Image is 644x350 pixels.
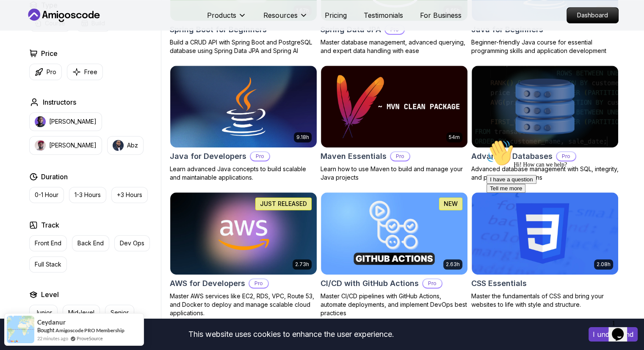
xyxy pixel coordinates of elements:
[3,3,156,57] div: 👋Hi! How can we help?I have a questionTell me more
[29,305,58,321] button: Junior
[29,64,62,80] button: Pro
[444,200,458,208] p: NEW
[37,327,55,333] span: Bought
[63,305,100,321] button: Mid-level
[47,68,56,76] p: Pro
[35,191,58,199] p: 0-1 Hour
[423,279,442,288] p: Pro
[471,278,527,289] h2: CSS Essentials
[49,141,97,150] p: [PERSON_NAME]
[321,192,468,317] a: CI/CD with GitHub Actions card2.63hNEWCI/CD with GitHub ActionsProMaster CI/CD pipelines with Git...
[263,10,308,27] button: Resources
[69,187,106,203] button: 1-3 Hours
[77,335,103,342] a: ProveSource
[29,112,102,131] button: instructor img[PERSON_NAME]
[170,38,317,55] p: Build a CRUD API with Spring Boot and PostgreSQL database using Spring Data JPA and Spring AI
[170,192,317,317] a: AWS for Developers card2.73hJUST RELEASEDAWS for DevelopersProMaster AWS services like EC2, RDS, ...
[260,200,307,208] p: JUST RELEASED
[295,261,309,268] p: 2.73h
[321,278,419,289] h2: CI/CD with GitHub Actions
[483,136,636,312] iframe: chat widget
[263,10,298,20] p: Resources
[29,235,67,251] button: Front End
[567,7,619,23] a: Dashboard
[84,68,97,76] p: Free
[117,191,142,199] p: +3 Hours
[3,3,30,31] img: :wave:
[111,308,129,317] p: Senior
[420,10,462,20] a: For Business
[29,256,67,272] button: Full Stack
[35,260,61,269] p: Full Stack
[391,152,409,161] p: Pro
[170,150,246,162] h2: Java for Developers
[37,319,66,326] span: Ceydanur
[321,65,468,182] a: Maven Essentials card54mMaven EssentialsProLearn how to use Maven to build and manage your Java p...
[249,279,268,288] p: Pro
[567,8,618,23] p: Dashboard
[37,335,68,342] span: 22 minutes ago
[207,10,236,20] p: Products
[364,10,403,20] a: Testimonials
[55,327,124,333] a: Amigoscode PRO Membership
[72,235,109,251] button: Back End
[67,64,103,80] button: Free
[114,235,150,251] button: Dev Ops
[170,65,317,182] a: Java for Developers card9.18hJava for DevelopersProLearn advanced Java concepts to build scalable...
[207,10,246,27] button: Products
[321,66,467,148] img: Maven Essentials card
[471,150,553,162] h2: Advanced Databases
[105,305,134,321] button: Senior
[43,97,76,107] h2: Instructors
[29,136,102,155] button: instructor img[PERSON_NAME]
[113,140,124,151] img: instructor img
[29,187,64,203] button: 0-1 Hour
[472,192,618,275] img: CSS Essentials card
[49,117,97,126] p: [PERSON_NAME]
[589,327,638,342] button: Accept cookies
[7,316,34,343] img: provesource social proof notification image
[77,239,104,247] p: Back End
[68,308,94,317] p: Mid-level
[120,239,144,247] p: Dev Ops
[472,66,618,148] img: Advanced Databases card
[41,48,58,58] h2: Price
[608,316,636,342] iframe: chat widget
[3,25,84,32] span: Hi! How can we help?
[35,140,46,151] img: instructor img
[325,10,347,20] a: Pricing
[251,152,269,161] p: Pro
[321,38,468,55] p: Master database management, advanced querying, and expert data handling with ease
[170,66,317,148] img: Java for Developers card
[111,187,148,203] button: +3 Hours
[471,165,619,182] p: Advanced database management with SQL, integrity, and practical applications
[321,292,468,317] p: Master CI/CD pipelines with GitHub Actions, automate deployments, and implement DevOps best pract...
[471,38,619,55] p: Beginner-friendly Java course for essential programming skills and application development
[321,165,468,182] p: Learn how to use Maven to build and manage your Java projects
[75,191,101,199] p: 1-3 Hours
[3,48,42,57] button: Tell me more
[170,292,317,317] p: Master AWS services like EC2, RDS, VPC, Route 53, and Docker to deploy and manage scalable cloud ...
[321,150,387,162] h2: Maven Essentials
[446,261,460,268] p: 2.63h
[170,278,245,289] h2: AWS for Developers
[321,192,467,275] img: CI/CD with GitHub Actions card
[35,116,46,127] img: instructor img
[471,192,619,309] a: CSS Essentials card2.08hCSS EssentialsMaster the fundamentals of CSS and bring your websites to l...
[41,220,59,230] h2: Track
[127,141,138,150] p: Abz
[449,134,460,141] p: 54m
[170,165,317,182] p: Learn advanced Java concepts to build scalable and maintainable applications.
[296,134,309,141] p: 9.18h
[35,308,52,317] p: Junior
[3,39,53,48] button: I have a question
[41,172,68,182] h2: Duration
[107,136,144,155] button: instructor imgAbz
[6,325,576,344] div: This website uses cookies to enhance the user experience.
[35,239,61,247] p: Front End
[170,192,317,275] img: AWS for Developers card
